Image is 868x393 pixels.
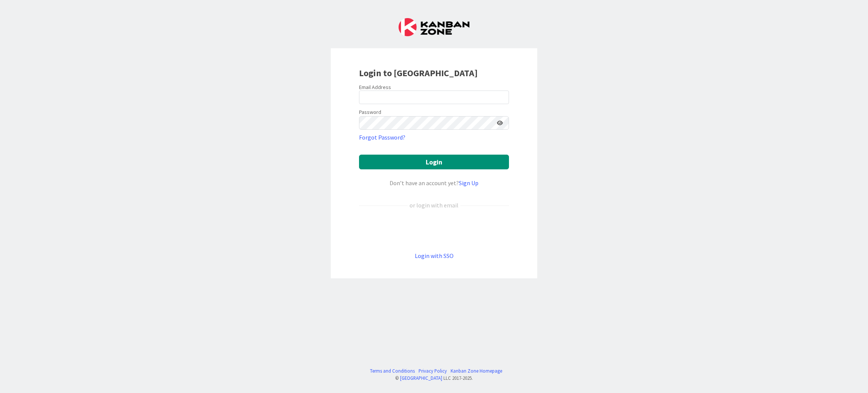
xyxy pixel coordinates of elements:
[419,367,447,375] a: Privacy Policy
[400,375,442,381] a: [GEOGRAPHIC_DATA]
[408,201,460,210] div: or login with email
[359,67,478,79] b: Login to [GEOGRAPHIC_DATA]
[459,179,478,187] a: Sign Up
[451,367,502,375] a: Kanban Zone Homepage
[415,252,454,259] a: Login with SSO
[355,222,513,239] iframe: Sign in with Google Button
[359,178,509,187] div: Don’t have an account yet?
[366,375,502,382] div: © LLC 2017- 2025 .
[359,84,391,91] label: Email Address
[370,367,415,375] a: Terms and Conditions
[399,18,469,36] img: Kanban Zone
[359,133,405,142] a: Forgot Password?
[359,155,509,169] button: Login
[359,108,381,116] label: Password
